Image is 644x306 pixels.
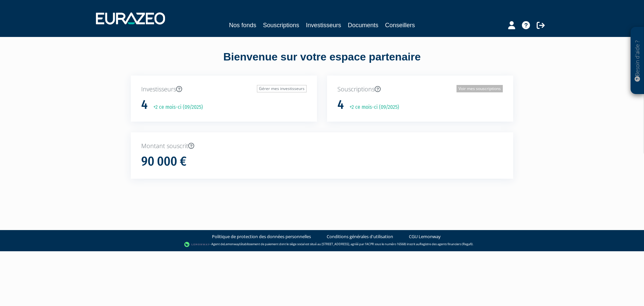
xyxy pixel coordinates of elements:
a: Documents [348,20,378,30]
div: - Agent de (établissement de paiement dont le siège social est situé au [STREET_ADDRESS], agréé p... [7,241,637,248]
a: Conditions générales d'utilisation [327,233,393,240]
p: +2 ce mois-ci (09/2025) [345,103,399,111]
p: Souscriptions [337,85,503,94]
p: Besoin d'aide ? [634,31,641,91]
a: Conseillers [385,20,415,30]
p: +2 ce mois-ci (09/2025) [149,103,203,111]
img: 1732889491-logotype_eurazeo_blanc_rvb.png [96,12,165,25]
a: Investisseurs [306,20,341,30]
a: Registre des agents financiers (Regafi) [420,242,473,246]
h1: 4 [141,98,148,112]
div: Bienvenue sur votre espace partenaire [126,49,518,76]
h1: 4 [337,98,344,112]
a: Voir mes souscriptions [457,85,503,92]
a: Politique de protection des données personnelles [212,233,311,240]
h1: 90 000 € [141,155,186,169]
img: logo-lemonway.png [184,241,210,248]
a: Gérer mes investisseurs [257,85,307,92]
p: Investisseurs [141,85,307,94]
a: Lemonway [224,242,239,246]
p: Montant souscrit [141,142,503,150]
a: CGU Lemonway [409,233,441,240]
a: Nos fonds [229,20,256,30]
a: Souscriptions [263,20,299,30]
